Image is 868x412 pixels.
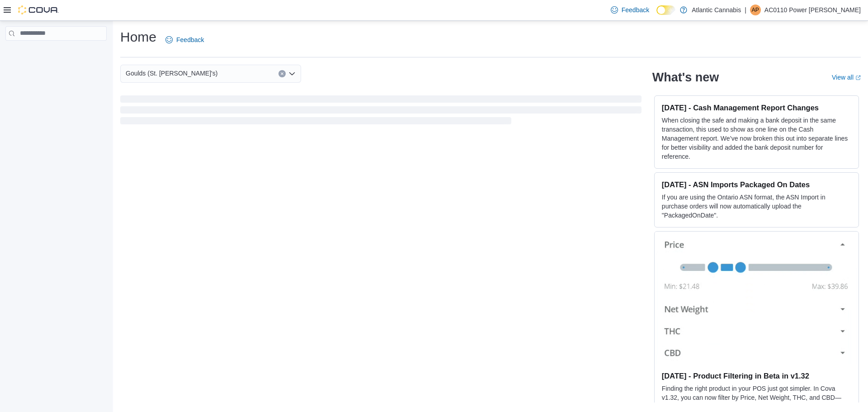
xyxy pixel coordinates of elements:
p: When closing the safe and making a bank deposit in the same transaction, this used to show as one... [662,116,851,161]
img: Cova [18,5,59,14]
a: Feedback [607,1,653,19]
button: Clear input [278,70,286,77]
p: Atlantic Cannabis [692,5,741,15]
input: Dark Mode [656,5,675,15]
p: AC0110 Power [PERSON_NAME] [764,5,861,15]
h1: Home [120,28,156,46]
button: Open list of options [288,70,296,77]
h3: [DATE] - ASN Imports Packaged On Dates [662,180,851,189]
p: If you are using the Ontario ASN format, the ASN Import in purchase orders will now automatically... [662,193,851,220]
span: Feedback [622,5,649,14]
h3: [DATE] - Cash Management Report Changes [662,103,851,112]
h2: What's new [652,70,719,85]
a: View allExternal link [832,74,861,81]
div: AC0110 Power Mike [750,5,761,15]
a: Feedback [162,31,208,49]
nav: Complex example [5,43,107,64]
p: | [745,5,746,15]
span: Goulds (St. [PERSON_NAME]'s) [126,68,217,79]
svg: External link [855,75,861,81]
h3: [DATE] - Product Filtering in Beta in v1.32 [662,371,851,380]
span: Loading [120,97,642,126]
span: Feedback [176,35,204,44]
span: AP [752,5,759,15]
